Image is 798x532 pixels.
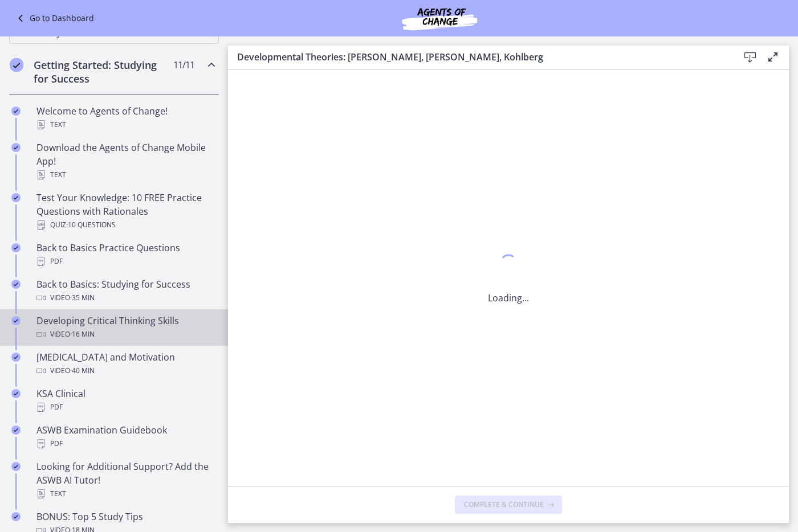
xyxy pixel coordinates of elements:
[36,350,214,378] div: [MEDICAL_DATA] and Motivation
[371,5,508,32] img: Agents of Change Social Work Test Prep
[36,141,214,182] div: Download the Agents of Change Mobile App!
[11,316,21,325] i: Completed
[488,291,529,305] p: Loading...
[11,353,21,362] i: Completed
[173,58,194,72] span: 11 / 11
[455,496,562,514] button: Complete & continue
[70,291,95,305] span: · 35 min
[34,58,173,85] h2: Getting Started: Studying for Success
[11,193,21,202] i: Completed
[36,460,214,501] div: Looking for Additional Support? Add the ASWB AI Tutor!
[36,241,214,268] div: Back to Basics Practice Questions
[464,500,544,509] span: Complete & continue
[11,462,21,471] i: Completed
[11,512,21,521] i: Completed
[36,314,214,341] div: Developing Critical Thinking Skills
[36,255,214,268] div: PDF
[36,168,214,182] div: Text
[237,50,720,64] h3: Developmental Theories: [PERSON_NAME], [PERSON_NAME], Kohlberg
[10,58,23,72] i: Completed
[36,437,214,451] div: PDF
[11,389,21,398] i: Completed
[36,387,214,414] div: KSA Clinical
[36,487,214,501] div: Text
[36,104,214,132] div: Welcome to Agents of Change!
[36,191,214,232] div: Test Your Knowledge: 10 FREE Practice Questions with Rationales
[36,400,214,414] div: PDF
[70,364,95,378] span: · 40 min
[36,118,214,132] div: Text
[66,218,116,232] span: · 10 Questions
[70,328,95,341] span: · 16 min
[488,251,529,277] div: 1
[11,143,21,152] i: Completed
[11,425,21,435] i: Completed
[11,280,21,289] i: Completed
[36,328,214,341] div: Video
[36,218,214,232] div: Quiz
[11,107,21,116] i: Completed
[36,423,214,451] div: ASWB Examination Guidebook
[36,364,214,378] div: Video
[11,243,21,252] i: Completed
[14,11,94,25] a: Go to Dashboard
[36,277,214,305] div: Back to Basics: Studying for Success
[36,291,214,305] div: Video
